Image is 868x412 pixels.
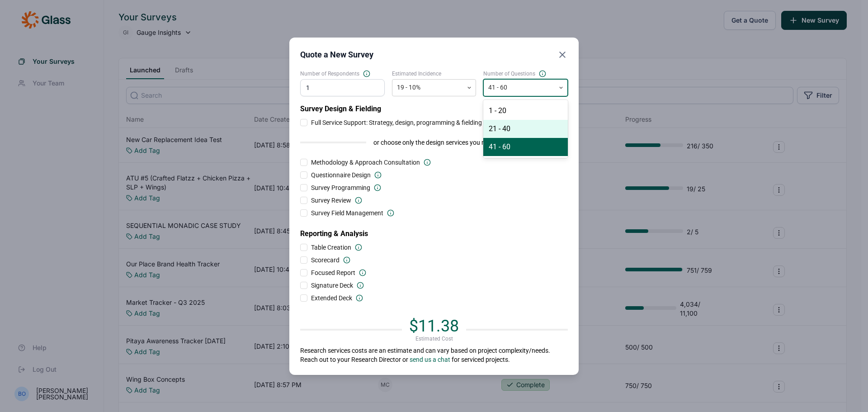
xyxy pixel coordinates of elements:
[311,183,370,192] span: Survey Programming
[311,281,353,290] span: Signature Deck
[300,346,568,364] p: Research services costs are an estimate and can vary based on project complexity/needs. Reach out...
[483,70,568,77] label: Number of Questions
[483,138,568,156] div: 41 - 60
[311,118,482,127] span: Full Service Support: Strategy, design, programming & fielding
[311,158,420,167] span: Methodology & Approach Consultation
[300,48,373,61] h2: Quote a New Survey
[311,196,351,205] span: Survey Review
[311,243,351,252] span: Table Creation
[409,317,459,336] span: $11.38
[483,120,568,138] div: 21 - 40
[311,208,383,218] span: Survey Field Management
[311,170,371,180] span: Questionnaire Design
[373,138,495,147] span: or choose only the design services you need
[300,221,568,239] h2: Reporting & Analysis
[392,70,476,77] label: Estimated Incidence
[311,256,340,265] span: Scorecard
[311,268,355,277] span: Focused Report
[483,102,568,120] div: 1 - 20
[410,356,450,363] a: send us a chat
[415,335,453,342] span: Estimated Cost
[311,294,352,303] span: Extended Deck
[300,70,385,77] label: Number of Respondents
[300,104,568,114] h2: Survey Design & Fielding
[557,48,568,61] button: Close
